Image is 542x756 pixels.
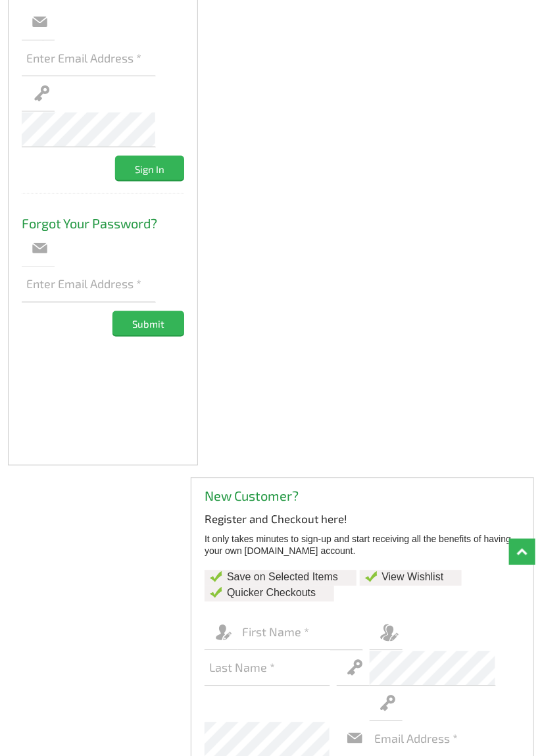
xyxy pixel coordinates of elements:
h2: New Customer? [205,478,520,505]
input: Submit [112,311,184,336]
li: Quicker Checkouts [205,586,334,602]
input: Last Name * [205,651,330,686]
p: Register and Checkout here! [205,511,520,527]
input: Sign In [115,156,184,180]
h2: Forgot Your Password? [22,205,184,232]
li: Save on Selected Items [205,570,357,586]
a: Top [509,539,535,565]
input: Enter Email Address * [22,41,156,76]
li: View Wishlist [360,570,462,586]
input: First Name * [237,615,363,651]
p: It only takes minutes to sign-up and start receiving all the benefits of having your own [DOMAIN_... [205,534,520,557]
